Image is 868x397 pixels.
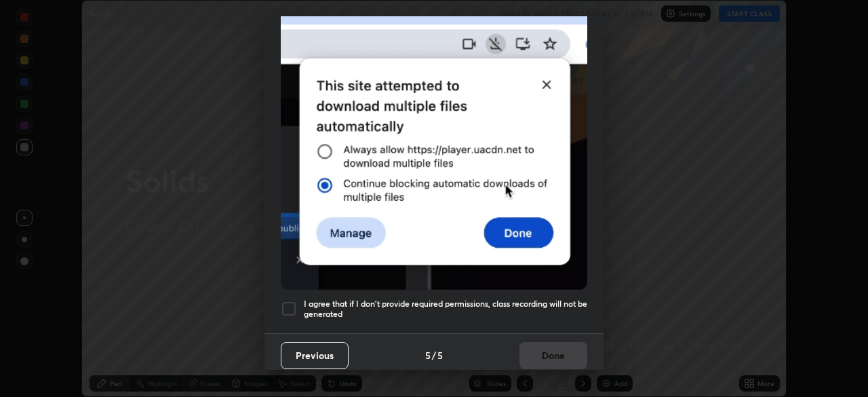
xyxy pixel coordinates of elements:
[281,342,349,369] button: Previous
[304,299,587,320] h5: I agree that if I don't provide required permissions, class recording will not be generated
[425,348,431,362] h4: 5
[437,348,443,362] h4: 5
[432,348,436,362] h4: /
